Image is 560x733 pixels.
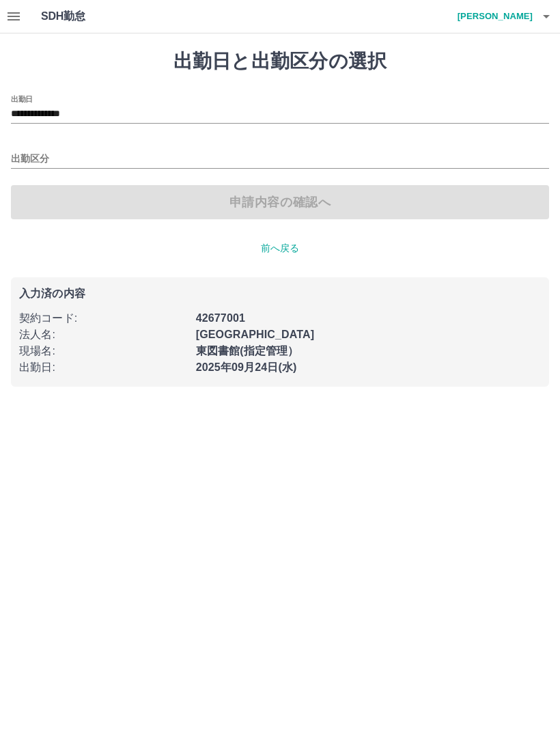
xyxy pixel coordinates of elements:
label: 出勤日 [11,94,33,104]
p: 出勤日 : [19,359,188,376]
b: 東図書館(指定管理） [196,345,299,357]
h1: 出勤日と出勤区分の選択 [11,50,549,73]
p: 法人名 : [19,327,188,343]
p: 入力済の内容 [19,288,541,299]
b: 2025年09月24日(水) [196,361,297,373]
b: 42677001 [196,312,245,324]
b: [GEOGRAPHIC_DATA] [196,329,315,340]
p: 契約コード : [19,310,188,327]
p: 前へ戻る [11,241,549,255]
p: 現場名 : [19,343,188,359]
